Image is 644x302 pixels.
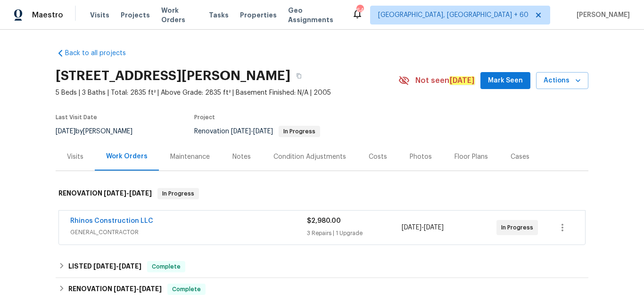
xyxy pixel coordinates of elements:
span: Maestro [32,10,63,20]
span: Mark Seen [488,75,523,87]
span: - [104,190,152,196]
span: In Progress [501,223,537,232]
em: [DATE] [449,76,475,85]
div: Condition Adjustments [273,152,346,162]
span: In Progress [158,189,198,198]
span: Project [194,114,215,120]
h6: LISTED [68,261,141,272]
span: [DATE] [93,263,116,269]
div: Costs [369,152,387,162]
div: Cases [511,152,529,162]
span: [DATE] [129,190,152,196]
span: [PERSON_NAME] [573,10,630,20]
span: $2,980.00 [307,218,341,224]
button: Copy Address [290,67,307,84]
span: - [402,223,444,232]
span: [DATE] [402,224,421,231]
div: LISTED [DATE]-[DATE]Complete [56,255,588,278]
span: [DATE] [139,286,162,292]
div: Floor Plans [454,152,488,162]
span: - [93,263,141,269]
span: Renovation [194,128,320,135]
span: [DATE] [56,128,75,135]
div: Photos [410,152,432,162]
button: Mark Seen [480,72,530,90]
span: [DATE] [114,286,136,292]
span: Complete [168,285,205,294]
a: Rhinos Construction LLC [70,218,153,224]
div: 3 Repairs | 1 Upgrade [307,229,402,238]
span: GENERAL_CONTRACTOR [70,228,307,237]
div: RENOVATION [DATE]-[DATE]In Progress [56,179,588,209]
span: [GEOGRAPHIC_DATA], [GEOGRAPHIC_DATA] + 60 [378,10,528,20]
h2: [STREET_ADDRESS][PERSON_NAME] [56,71,290,81]
span: Geo Assignments [288,6,340,24]
span: [DATE] [119,263,141,269]
span: Projects [121,10,150,20]
span: In Progress [280,129,319,134]
span: Not seen [415,76,475,85]
div: Notes [232,152,251,162]
span: Last Visit Date [56,114,97,120]
span: 5 Beds | 3 Baths | Total: 2835 ft² | Above Grade: 2835 ft² | Basement Finished: N/A | 2005 [56,88,398,98]
span: [DATE] [253,128,273,135]
span: [DATE] [424,224,444,231]
div: by [PERSON_NAME] [56,126,144,137]
span: [DATE] [231,128,251,135]
div: Visits [67,152,83,162]
span: - [231,128,273,135]
button: Actions [536,72,588,90]
span: - [114,286,162,292]
span: Visits [90,10,109,20]
div: Work Orders [106,152,148,161]
span: Actions [544,75,581,87]
div: Maintenance [170,152,210,162]
span: [DATE] [104,190,126,196]
h6: RENOVATION [58,188,152,199]
span: Complete [148,262,184,271]
span: Properties [240,10,277,20]
span: Tasks [209,12,229,18]
span: Work Orders [161,6,198,24]
h6: RENOVATION [68,284,162,295]
div: 649 [356,6,363,15]
a: Back to all projects [56,49,146,58]
div: RENOVATION [DATE]-[DATE]Complete [56,278,588,301]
